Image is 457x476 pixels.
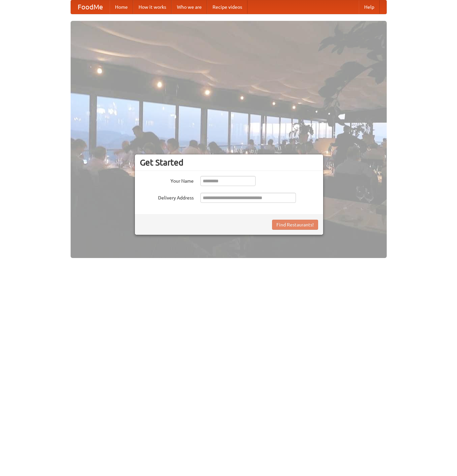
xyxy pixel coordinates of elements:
[207,0,247,14] a: Recipe videos
[140,176,194,184] label: Your Name
[359,0,380,14] a: Help
[71,0,110,14] a: FoodMe
[172,0,207,14] a: Who we are
[140,157,318,168] h3: Get Started
[140,193,194,201] label: Delivery Address
[110,0,133,14] a: Home
[133,0,172,14] a: How it works
[272,220,318,230] button: Find Restaurants!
